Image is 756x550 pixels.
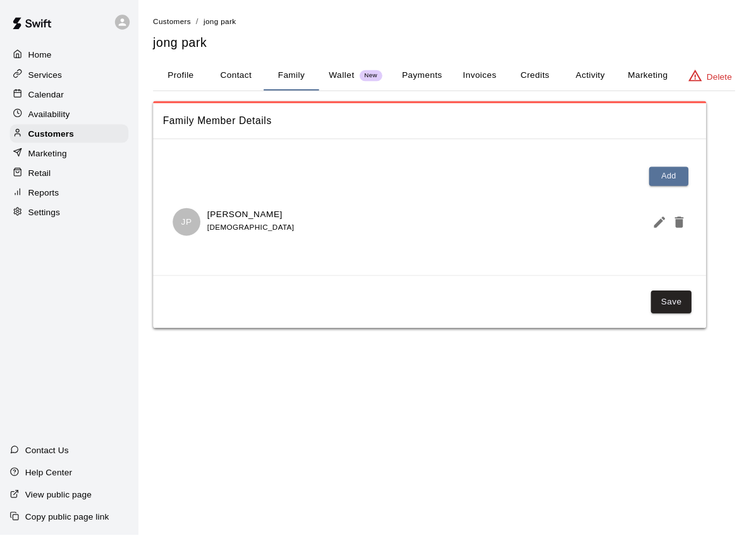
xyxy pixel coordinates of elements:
[26,502,94,515] p: View public page
[29,172,52,184] p: Retail
[213,214,302,227] p: [PERSON_NAME]
[29,50,53,63] p: Home
[29,111,72,123] p: Availability
[10,168,132,187] a: Retail
[669,299,711,322] button: Save
[403,63,465,93] button: Payments
[578,63,635,93] button: Activity
[26,456,71,469] p: Contact Us
[521,63,578,93] button: Credits
[29,91,66,103] p: Calendar
[209,18,243,27] span: jong park
[10,87,132,106] a: Calendar
[635,63,697,93] button: Marketing
[727,73,753,85] p: Delete
[686,216,706,241] button: Delete
[29,70,64,83] p: Services
[29,192,61,204] p: Reports
[338,71,365,84] p: Wallet
[213,229,302,238] span: [DEMOGRAPHIC_DATA]
[10,209,132,228] a: Settings
[465,63,521,93] button: Invoices
[668,172,708,191] button: Add
[10,47,132,66] a: Home
[202,15,204,28] li: /
[271,63,328,93] button: Family
[370,73,393,82] span: New
[26,479,74,492] p: Help Center
[178,214,206,242] div: Jason Park
[157,63,214,93] button: Profile
[29,212,62,225] p: Settings
[10,128,132,147] a: Customers
[186,222,197,235] p: JP
[666,216,686,241] button: Edit Member
[29,151,69,164] p: Marketing
[214,63,271,93] button: Contact
[10,189,132,208] a: Reports
[157,16,197,27] a: Customers
[10,148,132,167] a: Marketing
[10,108,132,127] a: Availability
[10,67,132,86] a: Services
[26,525,112,537] p: Copy public page link
[168,116,716,133] span: Family Member Details
[29,131,76,144] p: Customers
[157,18,197,27] span: Customers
